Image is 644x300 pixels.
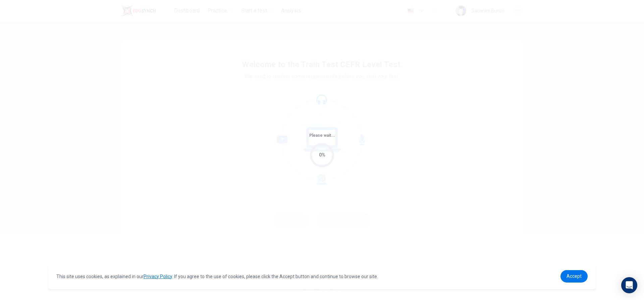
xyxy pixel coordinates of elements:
[309,133,335,138] span: Please wait...
[621,277,637,293] div: Open Intercom Messenger
[319,151,325,159] div: 0%
[567,273,582,279] span: Accept
[56,274,378,279] span: This site uses cookies, as explained in our . If you agree to the use of cookies, please click th...
[144,274,172,279] a: Privacy Policy
[560,270,588,283] a: dismiss cookie message
[48,263,596,289] div: cookieconsent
